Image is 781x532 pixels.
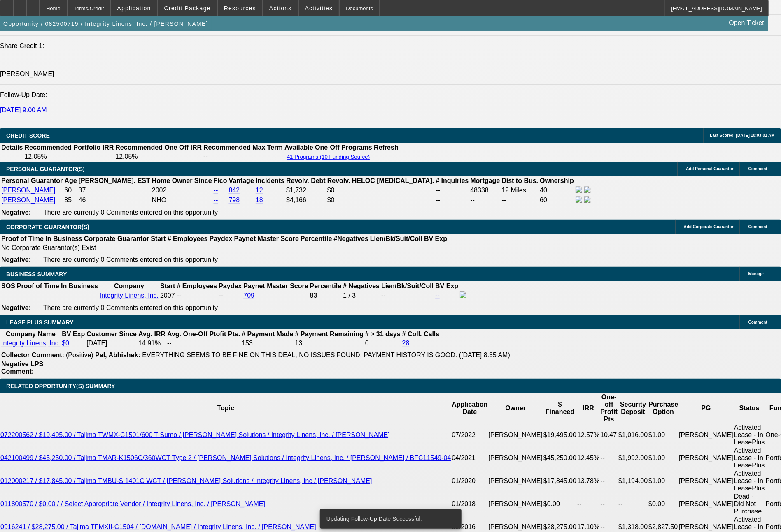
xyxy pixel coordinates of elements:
b: Customer Since [86,331,137,338]
img: facebook-icon.png [460,291,466,298]
span: Credit Package [164,5,211,12]
span: Resources [224,5,256,12]
td: 07/2022 [451,423,488,446]
td: $45,250.00 [543,446,577,470]
span: There are currently 0 Comments entered on this opportunity [43,209,218,216]
button: 41 Programs (10 Funding Source) [284,153,373,160]
span: Last Scored: [DATE] 10:03:01 AM [710,133,775,138]
th: Security Deposit [618,393,648,423]
span: CREDIT SCORE [6,132,50,139]
td: $0.00 [543,493,577,516]
a: 0916241 / $28,275.00 / Tajima TFMXII-C1504 / [DOMAIN_NAME] / Integrity Linens, Inc. / [PERSON_NAME] [0,523,316,530]
a: -- [214,187,218,194]
span: Add Personal Guarantor [686,167,734,171]
div: 1 / 3 [343,292,380,299]
button: Actions [263,0,298,16]
img: linkedin-icon.png [584,196,591,203]
b: # Employees [168,235,208,242]
b: # Inquiries [436,177,469,184]
b: Mortgage [471,177,500,184]
th: PG [679,393,734,423]
th: Available One-Off Programs [284,143,373,152]
span: -- [177,292,182,299]
b: Percentile [310,282,341,289]
a: 28 [402,340,410,347]
td: $1,194.00 [618,470,648,493]
td: $0 [327,196,435,205]
td: $1,732 [286,186,326,195]
td: 12 Miles [501,186,539,195]
td: $0 [327,186,435,195]
button: Application [111,0,157,16]
a: 011800570 / $0.00 / / Select Appropriate Vendor / Integrity Linens, Inc. / [PERSON_NAME] [0,500,265,507]
td: [PERSON_NAME] [679,493,734,516]
td: $1,992.00 [618,446,648,470]
span: Comment [748,167,767,171]
td: 2007 [160,291,175,300]
b: Lien/Bk/Suit/Coll [381,282,434,289]
b: #Negatives [334,235,369,242]
td: 12.05% [115,153,202,161]
b: Paydex [210,235,233,242]
b: Paydex [219,282,242,289]
b: Pal, Abhishek: [95,352,140,359]
th: Details [1,143,23,152]
span: RELATED OPPORTUNITY(S) SUMMARY [6,383,115,389]
span: CORPORATE GUARANTOR(S) [6,224,89,230]
td: [PERSON_NAME] [679,446,734,470]
th: Application Date [451,393,488,423]
b: Collector Comment: [1,352,64,359]
a: 042100499 / $45,250.00 / Tajima TMAR-K1506C/360WCT Type 2 / [PERSON_NAME] Solutions / Integrity L... [0,454,451,461]
td: -- [435,196,469,205]
td: Activated Lease - In LeasePlus [734,446,765,470]
b: # Payment Made [242,331,293,338]
td: [PERSON_NAME] [488,423,543,446]
td: [PERSON_NAME] [679,470,734,493]
td: 12.45% [577,446,600,470]
th: Refresh [373,143,399,152]
td: Dead - Did Not Purchase [734,493,765,516]
a: [PERSON_NAME] [1,187,56,194]
td: [PERSON_NAME] [488,446,543,470]
th: Purchase Option [648,393,678,423]
td: $19,495.00 [543,423,577,446]
a: -- [435,292,440,299]
td: $4,166 [286,196,326,205]
td: -- [218,291,242,300]
b: Negative: [1,209,31,216]
b: Lien/Bk/Suit/Coll [370,235,422,242]
th: Status [734,393,765,423]
span: Comment [748,224,767,229]
div: Updating Follow-Up Date Successful. [320,509,458,529]
td: 04/2021 [451,446,488,470]
a: 072200562 / $19,495.00 / Tajima TWMX-C1501/600 T Sumo / [PERSON_NAME] Solutions / Integrity Linen... [0,431,390,438]
td: 60 [64,186,77,195]
th: Recommended Max Term [203,143,283,152]
b: Age [64,177,77,184]
b: # Coll. Calls [402,331,440,338]
a: 18 [256,197,263,204]
a: $0 [62,340,69,347]
td: 48338 [470,186,501,195]
b: Incidents [256,177,284,184]
span: There are currently 0 Comments entered on this opportunity [43,304,218,311]
th: Proof of Time In Business [16,282,98,290]
td: 153 [241,339,294,347]
b: Home Owner Since [152,177,212,184]
td: 85 [64,196,77,205]
td: 46 [78,196,151,205]
td: 12.05% [24,153,114,161]
td: -- [577,493,600,516]
span: Add Corporate Guarantor [684,224,734,229]
td: 40 [539,186,574,195]
b: Start [151,235,166,242]
td: 60 [539,196,574,205]
td: 13.78% [577,470,600,493]
td: -- [600,470,618,493]
td: No Corporate Guarantor(s) Exist [1,244,451,252]
span: Manage [748,272,764,276]
td: 0 [365,339,401,347]
b: Company [114,282,144,289]
span: 2002 [152,187,167,194]
b: Percentile [301,235,332,242]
